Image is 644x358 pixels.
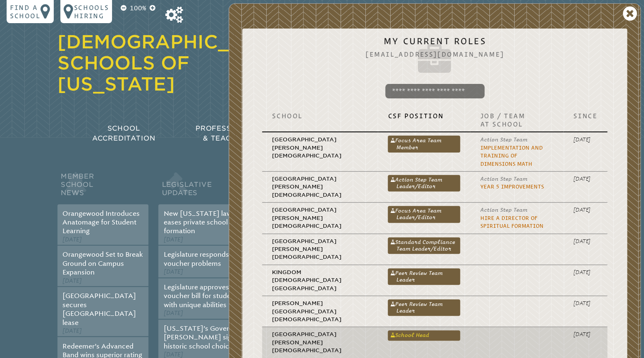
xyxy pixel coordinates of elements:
[480,184,544,190] a: Year 5 Improvements
[62,236,82,243] span: [DATE]
[388,330,460,340] a: School Head
[573,206,597,214] p: [DATE]
[272,112,368,120] p: School
[255,36,614,77] h2: My Current Roles
[158,170,249,204] h2: Legislative Updates
[388,237,460,254] a: Standard Compliance Team Leader/Editor
[573,268,597,276] p: [DATE]
[573,299,597,307] p: [DATE]
[163,283,240,309] a: Legislature approves voucher bill for students with unique abilities
[480,112,553,128] p: Job / Team at School
[128,3,148,13] p: 100%
[272,206,368,230] p: [GEOGRAPHIC_DATA][PERSON_NAME][DEMOGRAPHIC_DATA]
[388,112,460,120] p: CSF Position
[163,236,183,243] span: [DATE]
[163,268,183,275] span: [DATE]
[163,351,183,358] span: [DATE]
[480,215,543,229] a: Hire a Director of Spiritual Formation
[272,299,368,323] p: [PERSON_NAME][GEOGRAPHIC_DATA][DEMOGRAPHIC_DATA]
[272,268,368,292] p: Kingdom [DEMOGRAPHIC_DATA][GEOGRAPHIC_DATA]
[62,292,136,326] a: [GEOGRAPHIC_DATA] secures [GEOGRAPHIC_DATA] lease
[57,31,292,95] a: [DEMOGRAPHIC_DATA] Schools of [US_STATE]
[163,325,243,350] a: [US_STATE]’s Governor [PERSON_NAME] signs historic school choice bill
[573,330,597,338] p: [DATE]
[92,124,155,142] span: School Accreditation
[480,176,527,182] span: Action Step Team
[163,210,231,235] a: New [US_STATE] law eases private school formation
[388,299,460,316] a: Peer Review Team Leader
[272,175,368,199] p: [GEOGRAPHIC_DATA][PERSON_NAME][DEMOGRAPHIC_DATA]
[480,207,527,213] span: Action Step Team
[388,268,460,285] a: Peer Review Team Leader
[272,136,368,160] p: [GEOGRAPHIC_DATA][PERSON_NAME][DEMOGRAPHIC_DATA]
[272,237,368,261] p: [GEOGRAPHIC_DATA][PERSON_NAME][DEMOGRAPHIC_DATA]
[573,175,597,183] p: [DATE]
[480,145,542,167] a: Implementation and Training of Dimensions Math
[272,330,368,354] p: [GEOGRAPHIC_DATA][PERSON_NAME][DEMOGRAPHIC_DATA]
[388,206,460,222] a: Focus Area Team Leader/Editor
[62,327,82,334] span: [DATE]
[163,251,237,267] a: Legislature responds to voucher problems
[573,112,597,120] p: Since
[57,170,148,204] h2: Member School News
[62,277,82,284] span: [DATE]
[388,175,460,191] a: Action Step Team Leader/Editor
[573,136,597,143] p: [DATE]
[74,3,109,20] p: Schools Hiring
[10,3,41,20] p: Find a school
[480,136,527,143] span: Action Step Team
[196,124,316,142] span: Professional Development & Teacher Certification
[388,136,460,152] a: Focus Area Team Member
[573,237,597,245] p: [DATE]
[163,310,183,317] span: [DATE]
[62,251,143,276] a: Orangewood Set to Break Ground on Campus Expansion
[62,210,140,235] a: Orangewood Introduces Anatomage for Student Learning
